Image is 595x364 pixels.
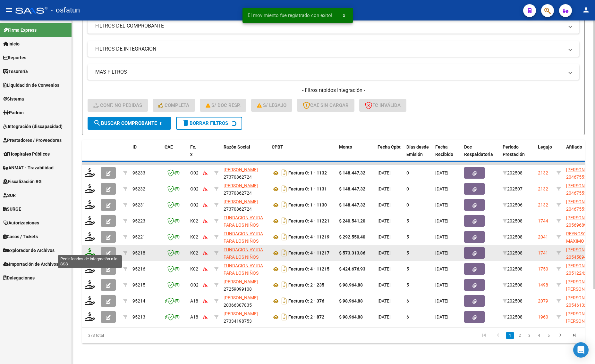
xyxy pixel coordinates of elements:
[224,310,267,324] div: 27334198753
[190,144,196,157] span: Fc. x
[406,234,409,239] span: 5
[435,218,448,223] span: [DATE]
[503,298,523,303] span: 202508
[280,232,288,242] i: Descargar documento
[224,311,258,316] span: [PERSON_NAME]
[224,198,267,212] div: 27370862724
[288,203,327,208] strong: Factura C: 1 - 1130
[224,279,258,284] span: [PERSON_NAME]
[280,200,288,210] i: Descargar documento
[280,184,288,194] i: Descargar documento
[132,144,137,150] span: ID
[51,3,80,17] span: - osfatun
[406,298,409,303] span: 6
[182,120,228,126] span: Borrar Filtros
[538,281,548,289] div: 1498
[378,266,391,271] span: [DATE]
[338,10,350,21] button: x
[503,202,523,207] span: 202506
[280,264,288,274] i: Descargar documento
[200,99,247,112] button: S/ Doc Resp.
[406,266,409,271] span: 5
[132,170,145,175] span: 95233
[359,99,406,112] button: FC Inválida
[93,119,101,127] mat-icon: search
[538,313,548,321] div: 1960
[88,117,171,130] button: Buscar Comprobante
[190,234,198,239] span: K02
[339,314,363,320] strong: $ 98.964,88
[435,202,448,207] span: [DATE]
[153,99,195,112] button: Completa
[464,144,493,157] span: Doc Respaldatoria
[280,312,288,322] i: Descargar documento
[257,102,286,108] span: S/ legajo
[538,233,548,241] div: 2041
[378,234,391,239] span: [DATE]
[500,140,535,168] datatable-header-cell: Período Prestación
[224,214,267,228] div: 30710899181
[82,328,182,344] div: 373 total
[224,199,258,204] span: [PERSON_NAME]
[435,144,453,157] span: Fecha Recibido
[365,102,401,108] span: FC Inválida
[224,231,263,258] span: FUNDACION AYUDA PARA LOS NIÑOS CON AUTISMO (A.NI.A.)
[406,314,409,320] span: 6
[190,202,199,207] span: O02
[378,250,391,255] span: [DATE]
[288,315,324,320] strong: Factura C: 2 - 872
[3,233,38,240] span: Casos / Tickets
[95,69,564,76] mat-panel-title: MAS FILTROS
[224,247,263,274] span: FUNDACION AYUDA PARA LOS NIÑOS CON AUTISMO (A.NI.A.)
[162,140,188,168] datatable-header-cell: CAE
[297,99,354,112] button: CAE SIN CARGAR
[378,186,391,191] span: [DATE]
[248,12,332,19] span: El movimiento fue registrado con exito!
[3,27,37,34] span: Firma Express
[339,282,363,287] strong: $ 98.964,88
[132,202,145,207] span: 95231
[378,144,401,150] span: Fecha Cpbt
[435,282,448,287] span: [DATE]
[190,170,199,175] span: O02
[435,298,448,303] span: [DATE]
[280,248,288,258] i: Descargar documento
[573,342,589,358] div: Open Intercom Messenger
[3,68,28,75] span: Tesorería
[88,18,579,34] mat-expansion-panel-header: FILTROS DEL COMPROBANTE
[190,266,198,271] span: K02
[5,6,13,14] mat-icon: menu
[339,144,352,150] span: Monto
[538,297,548,305] div: 2079
[132,250,145,255] span: 95218
[132,234,145,239] span: 95221
[280,280,288,290] i: Descargar documento
[503,144,525,157] span: Período Prestación
[130,140,162,168] datatable-header-cell: ID
[288,187,327,192] strong: Factura C: 1 - 1131
[538,201,548,209] div: 2132
[503,170,523,175] span: 202508
[190,218,198,223] span: K02
[378,282,391,287] span: [DATE]
[3,274,35,281] span: Delegaciones
[3,109,24,116] span: Padrón
[435,170,448,175] span: [DATE]
[93,102,142,108] span: Conf. no pedidas
[272,144,283,150] span: CPBT
[435,266,448,271] span: [DATE]
[375,140,404,168] datatable-header-cell: Fecha Cpbt
[190,282,199,287] span: O02
[433,140,462,168] datatable-header-cell: Fecha Recibido
[190,186,199,191] span: O02
[158,102,189,108] span: Completa
[132,282,145,287] span: 95215
[535,140,554,168] datatable-header-cell: Legajo
[378,170,391,175] span: [DATE]
[224,262,267,276] div: 30710899181
[288,267,329,272] strong: Factura C: 4 - 11215
[538,265,548,273] div: 1750
[224,230,267,244] div: 30710899181
[406,170,409,175] span: 0
[280,168,288,178] i: Descargar documento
